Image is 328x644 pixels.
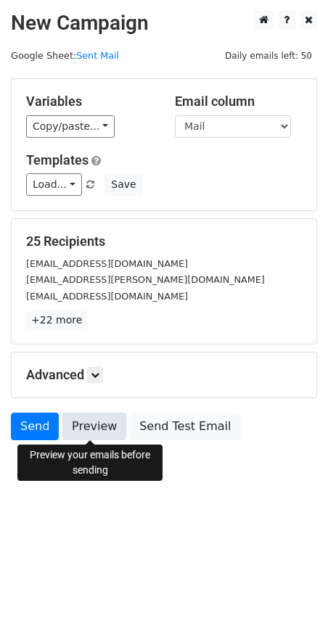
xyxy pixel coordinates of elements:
[26,115,115,138] a: Copy/paste...
[17,445,163,481] div: Preview your emails before sending
[11,11,317,36] h2: New Campaign
[255,574,328,644] iframe: Chat Widget
[220,48,317,64] span: Daily emails left: 50
[175,94,302,110] h5: Email column
[62,413,126,440] a: Preview
[130,413,240,440] a: Send Test Email
[255,574,328,644] div: 聊天小工具
[76,50,119,61] a: Sent Mail
[26,258,188,269] small: [EMAIL_ADDRESS][DOMAIN_NAME]
[26,94,153,110] h5: Variables
[26,152,89,168] a: Templates
[26,234,302,249] h5: 25 Recipients
[26,173,82,196] a: Load...
[26,367,302,383] h5: Advanced
[11,413,59,440] a: Send
[220,50,317,61] a: Daily emails left: 50
[26,311,87,329] a: +22 more
[104,173,142,196] button: Save
[26,291,188,302] small: [EMAIL_ADDRESS][DOMAIN_NAME]
[11,50,119,61] small: Google Sheet:
[26,274,265,285] small: [EMAIL_ADDRESS][PERSON_NAME][DOMAIN_NAME]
